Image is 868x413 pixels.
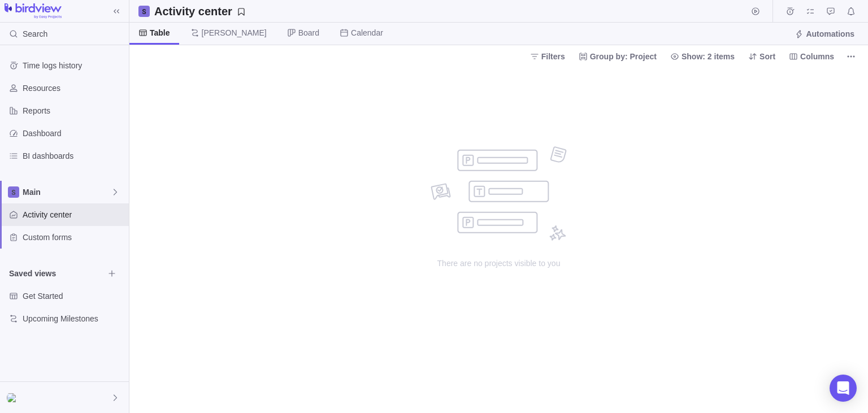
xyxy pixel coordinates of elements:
span: Filters [526,49,570,64]
span: Upcoming Milestones [23,313,124,324]
a: Time logs [782,8,798,18]
span: [PERSON_NAME] [202,27,267,38]
span: More actions [843,49,859,64]
a: Approval requests [823,8,839,18]
span: Get Started [23,290,124,302]
span: Time logs history [23,60,124,71]
span: There are no projects visible to you [386,258,612,269]
div: Invite1 [7,391,20,405]
a: Notifications [843,8,859,18]
div: Open Intercom Messenger [830,375,857,402]
span: Dashboard [23,128,124,139]
h2: Activity center [154,3,232,19]
img: Show [7,393,20,402]
span: Columns [784,49,839,64]
span: Group by: Project [590,51,657,62]
img: logo [5,3,62,19]
span: Notifications [843,3,859,19]
span: Reports [23,105,124,116]
span: Automations [790,26,859,42]
span: Browse views [104,266,120,281]
span: Table [150,27,170,38]
span: Approval requests [823,3,839,19]
a: My assignments [802,8,818,18]
span: Start timer [748,3,763,19]
span: Show: 2 items [666,49,739,64]
span: Search [23,28,47,40]
span: Board [298,27,319,38]
span: Columns [800,51,834,62]
span: Group by: Project [574,49,661,64]
span: Main [23,186,111,198]
span: Resources [23,82,124,94]
span: My assignments [802,3,818,19]
div: no data to show [386,67,612,413]
span: Time logs [782,3,798,19]
span: Saved views [9,268,104,279]
span: Sort [759,51,775,62]
span: Activity center [23,209,124,220]
span: Sort [744,49,780,64]
span: Custom forms [23,232,124,243]
span: Automations [806,28,854,40]
span: BI dashboards [23,150,124,162]
span: Filters [541,51,565,62]
span: Calendar [351,27,383,38]
span: Save your current layout and filters as a View [150,3,250,19]
span: Show: 2 items [682,51,735,62]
